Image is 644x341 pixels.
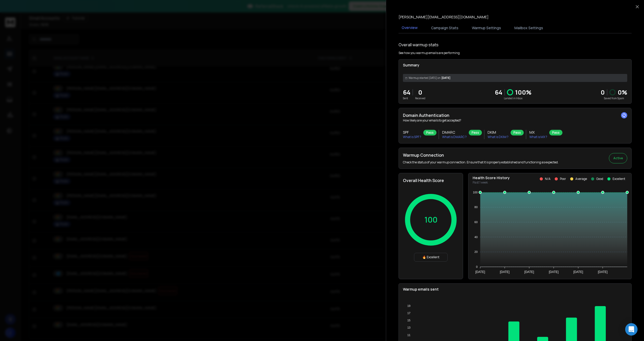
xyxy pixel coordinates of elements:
[407,319,410,322] tspan: 15
[529,135,547,139] p: What is MX ?
[409,76,440,80] span: Warmup started [DATE] on
[549,130,562,135] div: Pass
[601,88,605,96] strong: 0
[403,135,421,139] p: What is SPF ?
[560,177,566,181] p: Poor
[399,51,460,55] p: See how you warmup emails are performing
[511,130,524,135] div: Pass
[403,74,627,82] div: [DATE]
[511,22,546,34] button: Mailbox Settings
[399,14,489,20] p: [PERSON_NAME][EMAIL_ADDRESS][DOMAIN_NAME]
[403,177,459,184] h2: Overall Health Score
[442,130,467,135] h3: DMARC
[403,287,627,292] p: Warmup emails sent
[423,130,436,135] div: Pass
[515,88,531,96] p: 100 %
[573,270,583,274] tspan: [DATE]
[473,175,510,180] p: Health Score History
[403,152,559,158] h2: Warmup Connection
[399,42,439,48] h1: Overall warmup stats
[575,177,587,181] p: Average
[407,304,410,307] tspan: 19
[625,323,638,336] div: Open Intercom Messenger
[403,88,410,96] p: 64
[475,270,485,274] tspan: [DATE]
[476,265,478,268] tspan: 0
[618,88,627,96] p: 0 %
[500,270,510,274] tspan: [DATE]
[474,221,478,224] tspan: 60
[414,253,448,262] div: 🔥 Excellent
[424,215,438,224] p: 100
[545,177,551,181] p: N/A
[488,135,508,139] p: What is DKIM ?
[473,180,510,185] p: Past 1 week
[403,130,421,135] h3: SPF
[474,236,478,239] tspan: 40
[469,22,504,34] button: Warmup Settings
[415,96,425,100] p: Received
[596,177,603,181] p: Good
[474,250,478,253] tspan: 20
[613,177,625,181] p: Excellent
[488,130,508,135] h3: DKIM
[407,312,410,315] tspan: 17
[524,270,534,274] tspan: [DATE]
[403,112,627,118] h2: Domain Authentication
[407,334,410,337] tspan: 11
[403,160,559,164] p: Check the status of your warmup connection. Ensure that it is properly established and functionin...
[403,96,410,100] p: Sent
[474,206,478,209] tspan: 80
[549,270,559,274] tspan: [DATE]
[442,135,467,139] p: What is DMARC ?
[403,63,627,68] p: Summary
[407,326,410,329] tspan: 13
[529,130,547,135] h3: MX
[399,22,421,34] button: Overview
[469,130,482,135] div: Pass
[495,96,531,100] p: Landed in Inbox
[601,96,627,100] p: Saved from Spam
[415,88,425,96] p: 0
[428,22,462,34] button: Campaign Stats
[598,270,608,274] tspan: [DATE]
[403,118,627,123] p: How likely are your emails to get accepted?
[495,88,502,96] p: 64
[609,153,627,163] button: Active
[473,191,478,194] tspan: 100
